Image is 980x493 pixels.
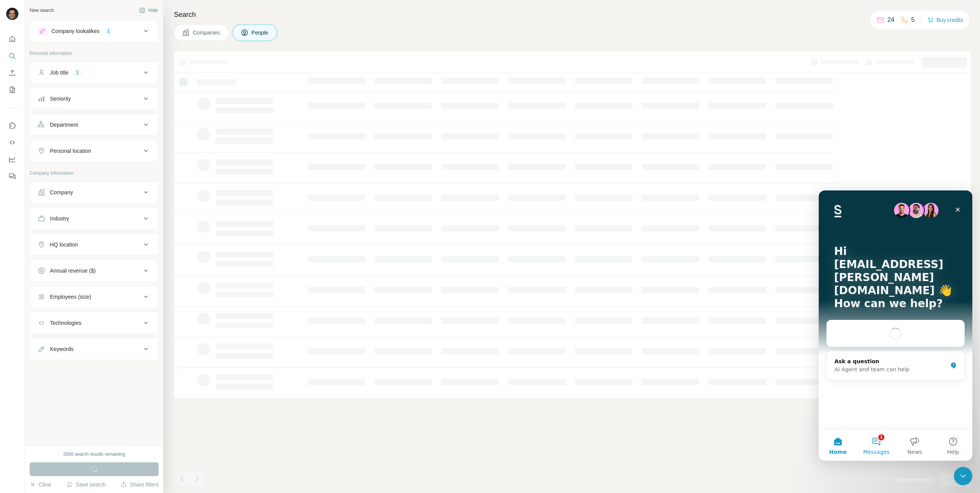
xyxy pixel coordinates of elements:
iframe: Intercom live chat [819,190,972,461]
button: Use Surfe API [6,136,18,149]
button: Search [6,49,18,63]
span: Companies [193,29,221,36]
button: Department [30,116,158,134]
button: Personal location [30,142,158,160]
button: Seniority [30,89,158,108]
div: Technologies [50,319,81,327]
button: Company lookalikes1 [30,22,158,40]
button: Feedback [6,169,18,183]
button: Hide [134,5,163,16]
button: Technologies [30,314,158,332]
button: HQ location [30,235,158,254]
div: 1 [73,69,82,76]
button: Save search [66,481,106,488]
div: 1 [104,28,113,35]
h4: Search [174,9,971,20]
div: Industry [50,215,69,222]
div: Company lookalikes [51,27,99,35]
div: Company [50,189,73,196]
button: Use Surfe on LinkedIn [6,119,18,132]
button: Quick start [6,32,18,46]
div: Seniority [50,95,71,103]
button: Annual revenue ($) [30,261,158,280]
button: Keywords [30,340,158,358]
button: Enrich CSV [6,66,18,80]
div: 2000 search results remaining [63,451,125,458]
button: Share filters [121,481,159,488]
div: Personal location [50,147,91,155]
button: Clear [30,481,51,488]
div: Annual revenue ($) [50,267,96,275]
div: Department [50,121,78,129]
p: 5 [911,15,915,25]
p: 24 [887,15,894,25]
button: Dashboard [6,152,18,166]
button: Company [30,183,158,202]
span: People [252,29,269,36]
button: Buy credits [927,15,963,25]
div: New search [30,7,54,14]
button: Job title1 [30,63,158,82]
button: My lists [6,83,18,97]
img: Avatar [6,8,18,20]
div: Keywords [50,345,73,353]
p: Company information [30,170,159,177]
div: Employees (size) [50,293,91,301]
div: HQ location [50,241,78,248]
div: Job title [50,69,68,76]
p: Personal information [30,50,159,57]
button: Industry [30,209,158,228]
iframe: Intercom live chat [954,467,972,485]
button: Employees (size) [30,288,158,306]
